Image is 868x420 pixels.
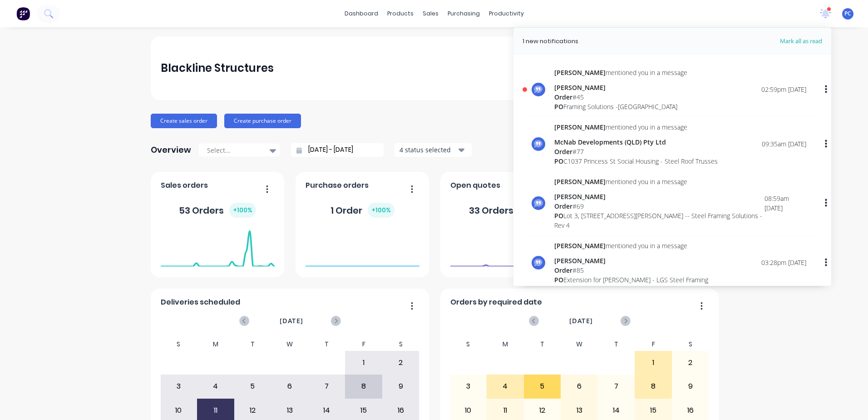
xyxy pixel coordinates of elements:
div: mentioned you in a message [554,177,764,186]
div: Lot 3, [STREET_ADDRESS][PERSON_NAME] -- Steel Framing Solutions - Rev 4 [554,211,764,230]
span: Order [554,266,572,275]
div: F [345,338,382,351]
span: [PERSON_NAME] [554,241,606,250]
span: [DATE] [569,316,593,326]
span: PO [554,157,563,165]
div: [PERSON_NAME] [554,256,708,265]
div: [PERSON_NAME] [554,192,764,201]
span: [PERSON_NAME] [554,123,606,131]
span: PO [554,211,563,220]
div: T [308,338,345,351]
span: Mark all as read [747,37,822,46]
div: 9 [672,375,709,398]
div: F [635,338,672,351]
a: dashboard [340,7,383,20]
div: 6 [561,375,597,398]
span: [PERSON_NAME] [554,177,606,186]
span: PO [554,275,563,284]
div: W [271,338,308,351]
div: productivity [484,7,528,20]
div: Framing Solutions -[GEOGRAPHIC_DATA] [554,102,687,111]
div: 7 [309,375,345,398]
div: 53 Orders [179,203,256,218]
div: # 85 [554,265,708,275]
div: products [383,7,418,20]
span: PC [844,10,851,18]
div: Extension for [PERSON_NAME] - LGS Steel Framing [554,275,708,285]
div: W [561,338,598,351]
div: mentioned you in a message [554,68,687,77]
div: 33 Orders [469,203,546,218]
div: [PERSON_NAME] [554,83,687,92]
div: 6 [271,375,308,398]
button: Create sales order [151,114,217,128]
div: 02:59pm [DATE] [761,85,806,94]
div: 4 [487,375,523,398]
span: [DATE] [280,316,303,326]
img: Factory [16,7,30,20]
div: M [197,338,234,351]
div: McNab Developments (QLD) Pty Ltd [554,137,718,147]
span: Purchase orders [306,180,369,191]
div: T [524,338,561,351]
div: S [382,338,419,351]
div: Overview [151,141,191,159]
div: sales [418,7,443,20]
div: T [598,338,635,351]
div: 4 status selected [399,145,457,155]
div: 8 [635,375,671,398]
div: 2 [383,351,419,374]
span: Open quotes [450,180,500,191]
div: # 69 [554,201,764,211]
div: C1037 Princess St Social Housing - Steel Roof Trusses [554,156,718,166]
span: Sales orders [161,180,208,191]
div: 1 Order [330,203,395,218]
div: 3 [450,375,487,398]
div: 5 [235,375,271,398]
div: 1 [345,351,382,374]
div: mentioned you in a message [554,241,708,250]
button: Create purchase order [224,114,301,128]
span: [PERSON_NAME] [554,68,606,77]
span: Order [554,93,572,101]
div: 4 [197,375,234,398]
div: # 77 [554,147,718,156]
div: M [487,338,524,351]
div: # 45 [554,92,687,102]
div: mentioned you in a message [554,122,718,132]
div: S [672,338,709,351]
button: 4 status selected [395,143,472,157]
span: PO [554,102,563,111]
span: Order [554,202,572,210]
div: 7 [598,375,635,398]
div: + 100 % [368,203,395,218]
div: S [160,338,197,351]
div: 09:35am [DATE] [762,139,806,149]
div: Blackline Structures [161,59,274,77]
div: 3 [161,375,197,398]
div: purchasing [443,7,484,20]
div: 5 [524,375,561,398]
div: T [234,338,271,351]
div: 1 new notifications [523,37,578,46]
span: Deliveries scheduled [161,297,240,308]
div: 2 [672,351,709,374]
div: 9 [383,375,419,398]
div: 08:59am [DATE] [764,194,806,213]
div: + 100 % [229,203,256,218]
div: S [450,338,487,351]
div: 03:28pm [DATE] [761,258,806,267]
span: Order [554,147,572,156]
div: 8 [345,375,382,398]
div: 1 [635,351,671,374]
